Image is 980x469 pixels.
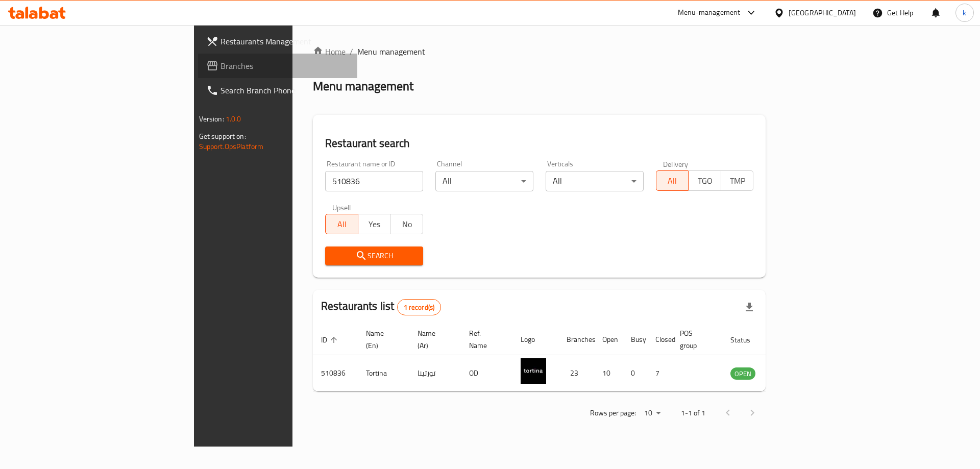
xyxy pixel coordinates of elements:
[558,324,594,355] th: Branches
[325,136,753,151] h2: Restaurant search
[963,7,966,18] span: k
[546,171,644,191] div: All
[594,355,623,391] td: 10
[640,406,665,421] div: Rows per page:
[721,170,754,191] button: TMP
[330,217,354,232] span: All
[647,324,672,355] th: Closed
[789,7,856,18] div: [GEOGRAPHIC_DATA]
[435,171,533,191] div: All
[397,299,442,315] div: Total records count
[461,355,512,391] td: OD
[198,78,358,103] a: Search Branch Phone
[321,299,441,315] h2: Restaurants list
[313,45,766,58] nav: breadcrumb
[199,140,264,153] a: Support.OpsPlatform
[521,358,546,384] img: Tortina
[358,355,409,391] td: Tortina
[681,407,705,419] p: 1-1 of 1
[680,327,710,352] span: POS group
[321,334,340,346] span: ID
[313,78,413,94] h2: Menu management
[199,112,224,126] span: Version:
[357,45,425,58] span: Menu management
[688,170,721,191] button: TGO
[362,217,387,232] span: Yes
[693,174,717,188] span: TGO
[678,7,741,19] div: Menu-management
[220,84,350,96] span: Search Branch Phone
[647,355,672,391] td: 7
[390,214,423,234] button: No
[199,130,246,143] span: Get support on:
[333,250,415,262] span: Search
[358,214,391,234] button: Yes
[325,214,358,234] button: All
[623,355,647,391] td: 0
[737,295,762,319] div: Export file
[623,324,647,355] th: Busy
[409,355,461,391] td: تورتينا
[656,170,689,191] button: All
[395,217,419,232] span: No
[332,204,351,211] label: Upsell
[198,29,358,54] a: Restaurants Management
[590,407,636,419] p: Rows per page:
[730,368,755,380] span: OPEN
[558,355,594,391] td: 23
[660,174,685,188] span: All
[594,324,623,355] th: Open
[663,160,689,167] label: Delivery
[220,60,350,72] span: Branches
[366,327,397,352] span: Name (En)
[418,327,449,352] span: Name (Ar)
[730,334,764,346] span: Status
[725,174,750,188] span: TMP
[198,54,358,78] a: Branches
[325,246,423,265] button: Search
[730,367,755,380] div: OPEN
[512,324,558,355] th: Logo
[325,171,423,191] input: Search for restaurant name or ID..
[469,327,500,352] span: Ref. Name
[398,303,441,312] span: 1 record(s)
[220,35,350,47] span: Restaurants Management
[313,324,811,391] table: enhanced table
[226,112,241,126] span: 1.0.0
